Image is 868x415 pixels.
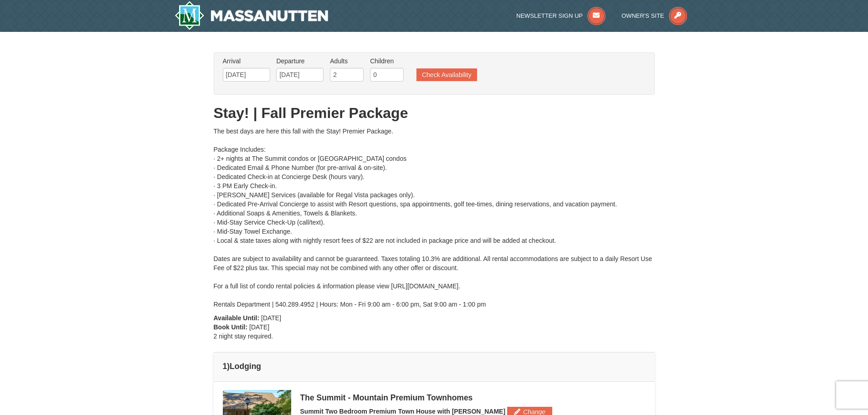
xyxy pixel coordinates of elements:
strong: Book Until: [214,323,248,331]
button: Check Availability [416,68,477,81]
label: Arrival [223,56,270,66]
label: Departure [276,56,324,66]
h4: 1 Lodging [223,362,646,371]
div: The best days are here this fall with the Stay! Premier Package. Package Includes: · 2+ nights at... [214,127,655,309]
img: Massanutten Resort Logo [175,1,329,30]
strong: Available Until: [214,314,260,322]
span: 2 night stay required. [214,333,273,340]
span: Newsletter Sign Up [516,12,583,19]
a: Massanutten Resort [175,1,329,30]
label: Adults [330,56,364,66]
span: Owner's Site [621,12,664,19]
span: [DATE] [249,323,269,331]
span: Summit Two Bedroom Premium Town House with [PERSON_NAME] [300,408,506,415]
span: ) [227,362,230,371]
h1: Stay! | Fall Premier Package [214,104,655,122]
label: Children [370,56,404,66]
a: Newsletter Sign Up [516,12,606,19]
a: Owner's Site [621,12,687,19]
div: The Summit - Mountain Premium Townhomes [300,393,646,402]
span: [DATE] [261,314,281,322]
